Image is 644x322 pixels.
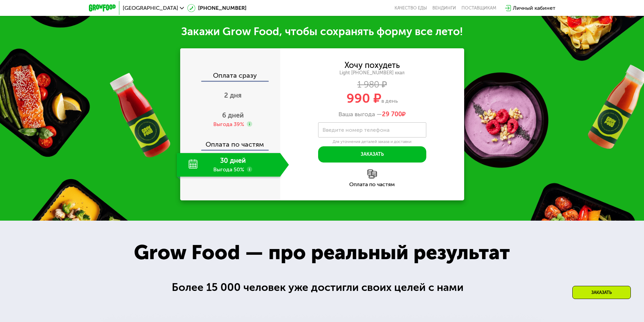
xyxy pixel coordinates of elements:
[224,91,242,99] span: 2 дня
[381,98,398,104] span: в день
[318,139,426,145] div: Для уточнения деталей заказа и доставки
[318,146,426,163] button: Заказать
[461,5,496,11] div: поставщикам
[323,128,389,132] label: Введите номер телефона
[213,121,244,128] div: Выгода 39%
[347,91,381,106] span: 990 ₽
[382,110,402,118] span: 29 700
[222,111,244,119] span: 6 дней
[280,70,464,76] div: Light [PHONE_NUMBER] ккал
[280,111,464,118] div: Ваша выгода —
[367,169,377,179] img: l6xcnZfty9opOoJh.png
[123,5,178,11] span: [GEOGRAPHIC_DATA]
[344,61,400,69] div: Хочу похудеть
[572,286,631,299] div: Заказать
[280,182,464,187] div: Оплата по частям
[187,4,246,12] a: [PHONE_NUMBER]
[119,237,525,268] div: Grow Food — про реальный результат
[181,134,280,150] div: Оплата по частям
[432,5,456,11] a: Вендинги
[280,81,464,89] div: 1 980 ₽
[382,111,406,118] span: ₽
[513,4,555,12] div: Личный кабинет
[172,279,472,296] div: Более 15 000 человек уже достигли своих целей с нами
[181,72,280,81] div: Оплата сразу
[395,5,427,11] a: Качество еды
